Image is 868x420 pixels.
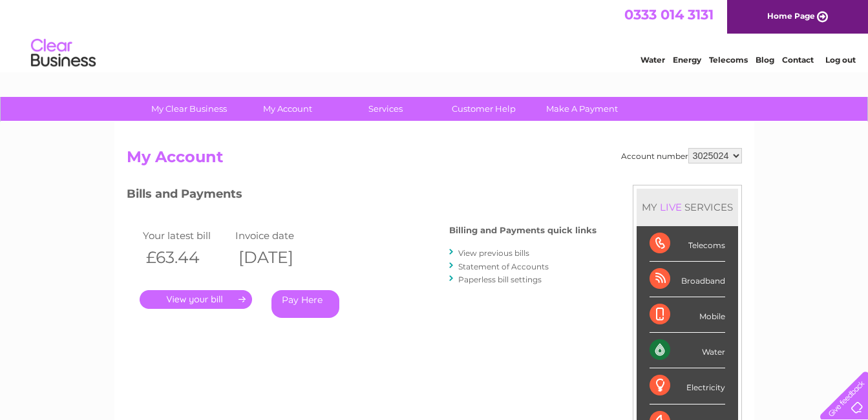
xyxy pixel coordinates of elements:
a: Paperless bill settings [458,275,542,284]
a: Water [640,55,665,65]
a: Customer Help [430,97,537,121]
a: 0333 014 3131 [624,6,714,23]
div: Broadband [650,262,725,297]
td: Your latest bill [140,227,233,244]
a: Services [332,97,439,121]
div: LIVE [657,201,684,213]
a: . [140,290,252,309]
a: Statement of Accounts [458,262,549,271]
div: Telecoms [650,226,725,262]
img: logo.png [30,34,96,73]
th: £63.44 [140,244,233,271]
a: Energy [673,55,701,65]
div: Mobile [650,297,725,333]
a: Pay Here [271,290,339,318]
div: Clear Business is a trading name of Verastar Limited (registered in [GEOGRAPHIC_DATA] No. 3667643... [129,7,740,63]
div: Electricity [650,368,725,404]
a: Blog [756,55,774,65]
h4: Billing and Payments quick links [449,226,597,235]
a: View previous bills [458,248,529,258]
div: MY SERVICES [637,189,738,226]
div: Water [650,333,725,368]
h3: Bills and Payments [127,185,597,207]
a: Make A Payment [529,97,635,121]
th: [DATE] [232,244,325,271]
div: Account number [621,148,742,163]
td: Invoice date [232,227,325,244]
a: Log out [825,55,856,65]
a: Telecoms [709,55,748,65]
h2: My Account [127,148,742,173]
a: My Account [234,97,341,121]
a: Contact [782,55,814,65]
a: My Clear Business [136,97,242,121]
